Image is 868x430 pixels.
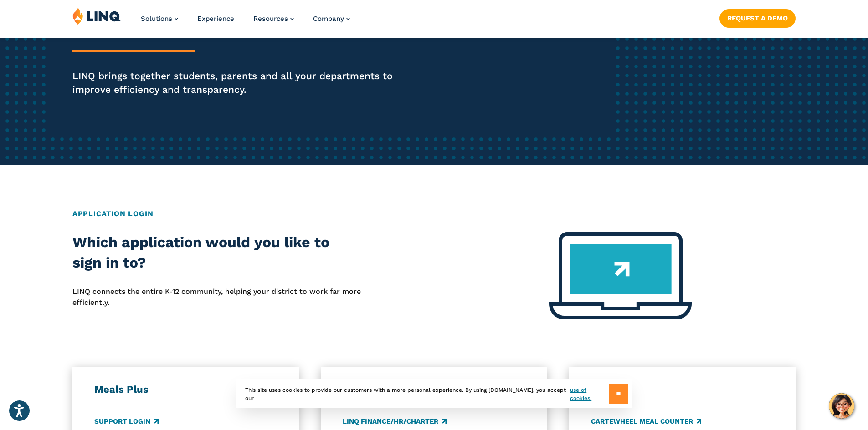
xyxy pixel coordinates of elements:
[719,7,796,27] nav: Button Navigation
[197,15,234,23] a: Experience
[570,386,609,402] a: use of cookies.
[72,7,121,25] img: LINQ | K‑12 Software
[253,15,294,23] a: Resources
[236,379,632,408] div: This site uses cookies to provide our customers with a more personal experience. By using [DOMAIN...
[253,15,288,23] span: Resources
[72,208,796,219] h2: Application Login
[141,15,178,23] a: Solutions
[313,15,350,23] a: Company
[72,286,361,309] p: LINQ connects the entire K‑12 community, helping your district to work far more efficiently.
[72,232,361,273] h2: Which application would you like to sign in to?
[141,15,172,23] span: Solutions
[72,69,407,96] p: LINQ brings together students, parents and all your departments to improve efficiency and transpa...
[719,9,796,27] a: Request a Demo
[829,393,854,419] button: Hello, have a question? Let’s chat.
[313,15,344,23] span: Company
[94,383,277,396] h3: Meals Plus
[591,383,774,396] h3: Colyar
[141,7,350,37] nav: Primary Navigation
